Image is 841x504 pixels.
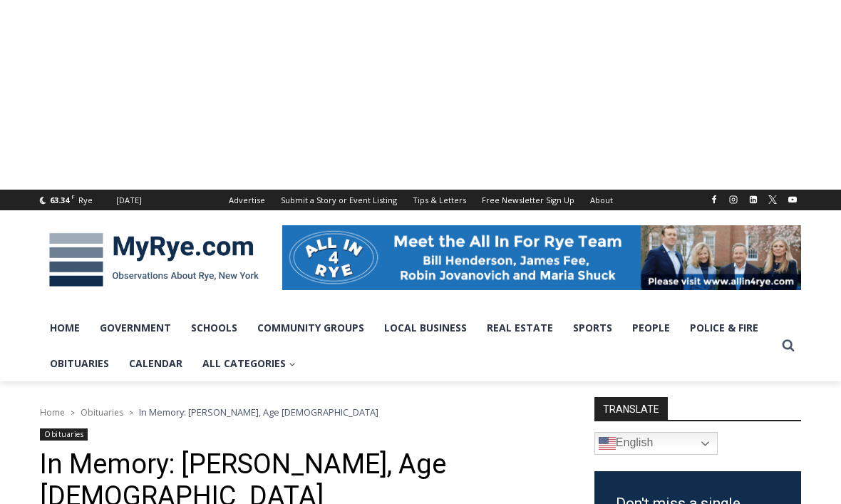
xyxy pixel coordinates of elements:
span: > [71,408,75,418]
img: All in for Rye [282,225,801,289]
a: Calendar [119,346,192,381]
img: MyRye.com [40,223,268,297]
a: Police & Fire [680,310,768,346]
a: X [764,191,781,208]
a: Free Newsletter Sign Up [474,190,582,210]
span: > [129,408,133,418]
a: English [594,432,718,455]
a: Tips & Letters [405,190,474,210]
a: Government [90,310,181,346]
a: Community Groups [247,310,374,346]
a: Schools [181,310,247,346]
a: All Categories [192,346,306,381]
span: All Categories [202,356,296,371]
a: Submit a Story or Event Listing [273,190,405,210]
a: Obituaries [81,406,123,418]
a: Linkedin [745,191,762,208]
button: View Search Form [775,333,801,359]
a: Facebook [706,191,723,208]
a: Advertise [221,190,273,210]
strong: TRANSLATE [594,397,668,420]
span: F [71,192,75,200]
a: Obituaries [40,346,119,381]
a: About [582,190,621,210]
nav: Breadcrumbs [40,405,557,419]
a: YouTube [784,191,801,208]
a: Local Business [374,310,477,346]
span: 63.34 [50,195,69,205]
a: Obituaries [40,428,88,441]
nav: Primary Navigation [40,310,775,382]
a: Home [40,406,65,418]
a: Instagram [725,191,742,208]
div: Rye [78,194,93,207]
span: In Memory: [PERSON_NAME], Age [DEMOGRAPHIC_DATA] [139,406,378,418]
div: [DATE] [116,194,142,207]
nav: Secondary Navigation [221,190,621,210]
a: Real Estate [477,310,563,346]
a: Sports [563,310,622,346]
a: People [622,310,680,346]
a: Home [40,310,90,346]
img: en [599,435,616,452]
